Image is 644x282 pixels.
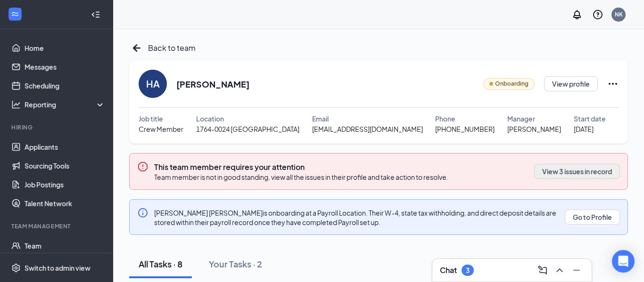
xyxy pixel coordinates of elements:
h3: This team member requires your attention [154,162,448,172]
a: Scheduling [25,76,105,95]
a: Sourcing Tools [25,156,105,175]
button: ComposeMessage [535,263,550,278]
svg: QuestionInfo [592,9,603,20]
span: Email [312,113,329,124]
div: Open Intercom Messenger [612,250,635,273]
span: [DATE] [574,124,594,134]
button: Go to Profile [565,209,620,225]
span: Job title [139,113,163,124]
a: ArrowLeftNewBack to team [129,40,196,56]
svg: Ellipses [607,78,619,89]
h2: [PERSON_NAME] [176,78,249,90]
span: Team member is not in good standing, view all the issues in their profile and take action to reso... [154,173,448,181]
svg: Notifications [571,9,583,20]
div: NK [615,10,623,18]
a: Job Postings [25,175,105,194]
svg: ArrowLeftNew [129,40,144,56]
svg: Analysis [11,100,21,109]
span: 1764-0024 [GEOGRAPHIC_DATA] [196,124,299,134]
span: [PERSON_NAME] [PERSON_NAME] is onboarding at a Payroll Location. Their W-4, state tax withholding... [154,209,556,226]
span: Location [196,113,224,124]
svg: ChevronUp [554,265,565,276]
a: Messages [25,57,105,76]
span: Phone [435,113,455,124]
div: Switch to admin view [25,263,91,273]
div: Your Tasks · 2 [209,258,262,270]
a: Home [25,39,105,57]
button: View 3 issues in record [534,164,620,179]
a: Team [25,236,105,255]
button: ChevronUp [552,263,567,278]
span: [PHONE_NUMBER] [435,124,495,134]
svg: Info [137,207,149,218]
span: Back to team [148,42,196,54]
span: Start date [574,113,606,124]
svg: ComposeMessage [537,265,548,276]
svg: WorkstreamLogo [10,9,20,19]
div: 3 [466,266,470,274]
span: Manager [507,113,535,124]
svg: Settings [11,263,21,273]
h3: Chat [440,265,457,275]
div: All Tasks · 8 [139,258,182,270]
a: Applicants [25,137,105,156]
span: Crew Member [139,124,183,134]
span: [PERSON_NAME] [507,124,561,134]
svg: Minimize [571,265,582,276]
span: [EMAIL_ADDRESS][DOMAIN_NAME] [312,124,423,134]
svg: Error [137,161,149,172]
button: Minimize [569,263,584,278]
a: Talent Network [25,194,105,213]
div: Team Management [11,222,103,230]
div: Hiring [11,123,103,131]
span: Onboarding [495,80,528,89]
div: HA [146,77,160,90]
div: Reporting [25,100,106,109]
svg: Collapse [91,10,100,19]
button: View profile [544,76,598,91]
